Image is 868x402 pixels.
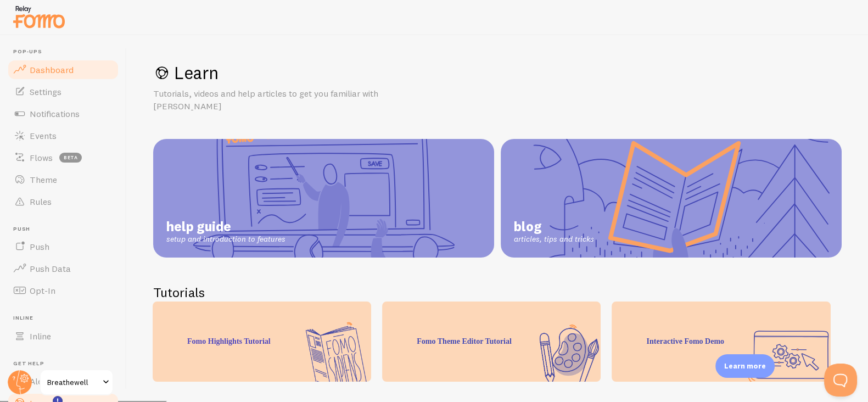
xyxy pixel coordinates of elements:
a: Settings [7,81,120,103]
h1: Learn [153,62,842,84]
a: blog articles, tips and tricks [501,139,842,258]
img: fomo-relay-logo-orange.svg [12,3,66,31]
a: Dashboard [7,59,120,81]
span: Opt-In [30,285,55,296]
a: Theme [7,169,120,191]
a: Inline [7,325,120,347]
span: Events [30,130,57,141]
a: Push [7,236,120,258]
a: Breathewell [40,369,114,395]
p: Tutorials, videos and help articles to get you familiar with [PERSON_NAME] [153,87,417,113]
span: help guide [166,218,285,235]
a: Rules [7,191,120,213]
span: Breathewell [47,376,99,389]
a: help guide setup and introduction to features [153,139,494,258]
a: Notifications [7,103,120,125]
p: Learn more [724,361,766,371]
span: Get Help [13,360,120,367]
a: Events [7,125,120,147]
a: Push Data [7,258,120,280]
a: Opt-In [7,280,120,302]
span: Inline [13,315,120,322]
div: Interactive Fomo Demo [612,302,830,382]
h2: Tutorials [153,284,842,301]
span: Push Data [30,263,71,274]
a: Flows beta [7,147,120,169]
span: Flows [30,152,53,163]
span: beta [59,153,82,163]
span: blog [514,218,594,235]
div: Learn more [715,354,775,378]
span: articles, tips and tricks [514,235,594,244]
span: Push [30,241,49,252]
span: Inline [30,331,51,342]
span: Rules [30,196,52,207]
div: Fomo Theme Editor Tutorial [382,302,601,382]
span: Notifications [30,108,80,119]
span: setup and introduction to features [166,235,285,244]
span: Settings [30,86,61,97]
iframe: Help Scout Beacon - Open [824,364,857,397]
span: Pop-ups [13,48,120,55]
div: Fomo Highlights Tutorial [153,302,371,382]
span: Push [13,226,120,233]
span: Dashboard [30,64,74,75]
span: Theme [30,174,57,185]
